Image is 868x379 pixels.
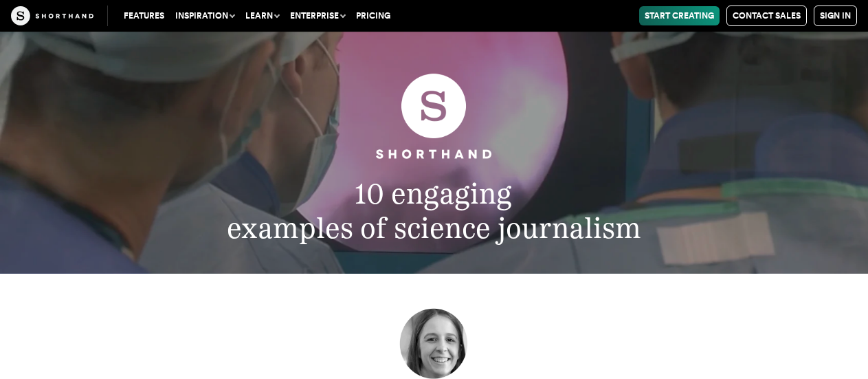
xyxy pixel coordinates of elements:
[79,177,789,245] h2: 10 engaging examples of science journalism
[11,6,93,25] img: The Craft
[639,6,720,25] a: Start Creating
[726,6,807,26] a: Contact Sales
[118,6,170,25] a: Features
[285,6,350,25] button: Enterprise
[170,6,240,25] button: Inspiration
[814,6,857,26] a: Sign in
[350,6,396,25] a: Pricing
[240,6,285,25] button: Learn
